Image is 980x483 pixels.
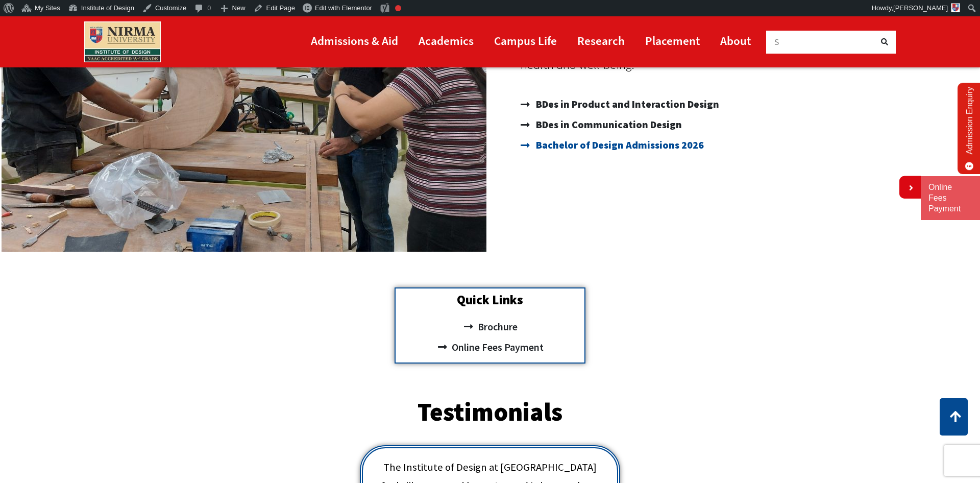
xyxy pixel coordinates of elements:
div: Focus keyphrase not set [395,5,401,11]
a: BDes in Product and Interaction Design [521,94,970,114]
a: Research [577,29,625,52]
span: [PERSON_NAME] [893,4,948,12]
span: Brochure [475,317,518,337]
span: BDes in Communication Design [533,114,682,135]
img: main_logo [84,21,161,62]
span: Edit with Elementor [315,4,372,12]
img: android-icon-144x144 [951,3,960,12]
a: About [720,29,751,52]
a: Online Fees Payment [401,337,579,357]
a: Brochure [401,317,579,337]
a: BDes in Communication Design [521,114,970,135]
h2: Quick Links [401,294,579,306]
a: Online Fees Payment [928,182,972,214]
a: Admissions & Aid [311,29,398,52]
a: Bachelor of Design Admissions 2026 [521,135,970,155]
a: Campus Life [494,29,557,52]
a: Academics [419,29,474,52]
span: S [774,36,779,47]
h2: Testimonials [350,399,630,425]
span: Bachelor of Design Admissions 2026 [533,135,704,155]
span: BDes in Product and Interaction Design [533,94,719,114]
a: Placement [645,29,700,52]
span: Online Fees Payment [449,337,544,357]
